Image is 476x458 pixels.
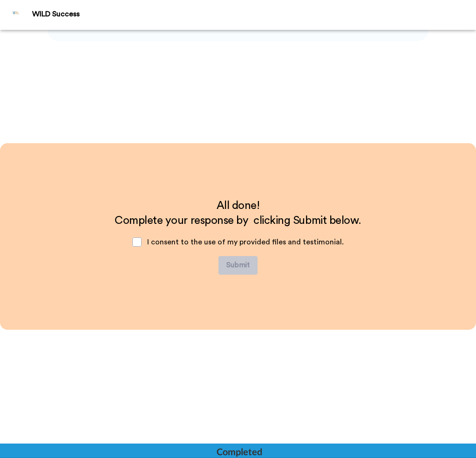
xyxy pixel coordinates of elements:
[218,256,258,275] button: Submit
[217,200,260,211] span: All done!
[147,238,344,246] span: I consent to the use of my provided files and testimonial.
[115,215,361,226] span: Complete your response by clicking Submit below.
[5,4,27,26] img: Profile Image
[217,445,261,458] div: Completed
[32,10,476,19] div: WILD Success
